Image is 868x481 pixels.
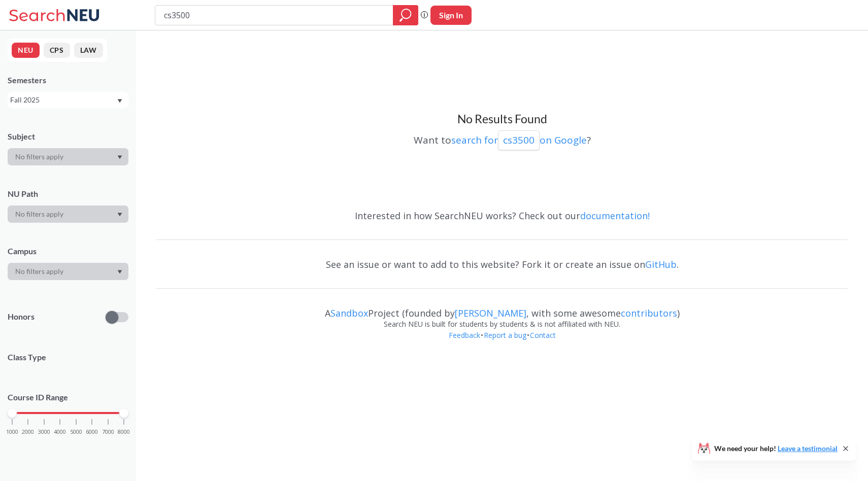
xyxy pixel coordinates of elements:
span: 7000 [102,429,114,435]
svg: Dropdown arrow [117,155,122,159]
h3: No Results Found [156,112,848,127]
div: Semesters [8,75,128,86]
div: Dropdown arrow [8,205,128,223]
span: 5000 [70,429,82,435]
div: Want to ? [156,127,848,150]
div: See an issue or want to add to this website? Fork it or create an issue on . [156,250,848,279]
div: Dropdown arrow [8,148,128,165]
a: Contact [529,330,556,340]
a: [PERSON_NAME] [455,307,526,319]
span: 1000 [6,429,18,435]
button: CPS [44,43,70,58]
a: search forcs3500on Google [451,133,587,147]
svg: magnifying glass [399,8,412,22]
div: Fall 2025 [10,94,116,106]
a: GitHub [645,258,677,270]
div: magnifying glass [393,5,418,25]
p: cs3500 [503,133,535,147]
p: Honors [8,311,35,323]
a: contributors [621,307,677,319]
span: 2000 [22,429,34,435]
span: 3000 [38,429,50,435]
input: Class, professor, course number, "phrase" [163,7,386,24]
button: Sign In [430,6,472,25]
button: NEU [12,43,40,58]
button: LAW [74,43,103,58]
span: 6000 [86,429,98,435]
div: Fall 2025Dropdown arrow [8,92,128,108]
span: Class Type [8,352,128,363]
a: Feedback [448,330,481,340]
a: Leave a testimonial [778,444,838,453]
div: Subject [8,131,128,142]
a: documentation! [580,210,650,222]
p: Course ID Range [8,392,128,403]
div: Interested in how SearchNEU works? Check out our [156,201,848,230]
a: Report a bug [483,330,527,340]
svg: Dropdown arrow [117,99,122,103]
div: Campus [8,246,128,257]
svg: Dropdown arrow [117,270,122,274]
div: Search NEU is built for students by students & is not affiliated with NEU. [156,319,848,330]
div: NU Path [8,188,128,199]
div: A Project (founded by , with some awesome ) [156,298,848,319]
span: We need your help! [714,445,838,452]
svg: Dropdown arrow [117,213,122,217]
span: 4000 [54,429,66,435]
div: Dropdown arrow [8,263,128,280]
a: Sandbox [330,307,368,319]
div: • • [156,330,848,356]
span: 8000 [118,429,130,435]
